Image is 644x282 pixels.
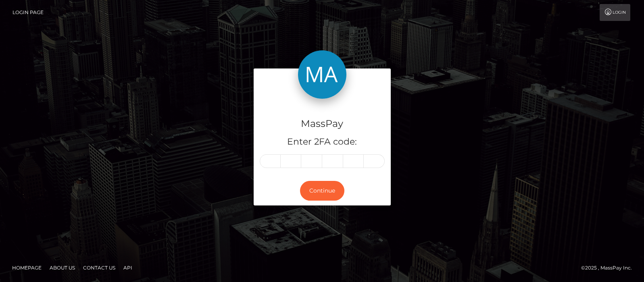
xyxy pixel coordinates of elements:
[46,261,78,274] a: About Us
[120,261,135,274] a: API
[300,181,344,201] button: Continue
[600,4,630,21] a: Login
[13,4,44,21] a: Login Page
[581,263,638,272] div: © 2025 , MassPay Inc.
[80,261,119,274] a: Contact Us
[9,261,45,274] a: Homepage
[260,117,385,131] h4: MassPay
[260,136,385,148] h5: Enter 2FA code:
[298,50,346,99] img: MassPay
